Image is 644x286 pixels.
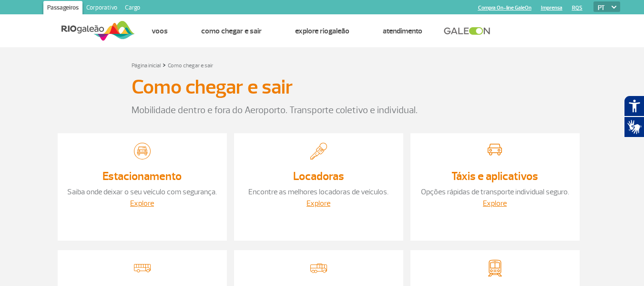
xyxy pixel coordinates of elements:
[572,5,583,11] a: RQS
[293,169,344,183] a: Locadoras
[624,117,644,138] button: Abrir tradutor de língua de sinais.
[168,62,213,69] a: Como chegar e sair
[541,5,562,11] a: Imprensa
[383,26,422,36] a: Atendimento
[132,103,513,117] p: Mobilidade dentro e fora do Aeroporto. Transporte coletivo e individual.
[152,26,168,36] a: Voos
[130,199,154,208] a: Explore
[201,26,262,36] a: Como chegar e sair
[624,95,644,117] button: Abrir recursos assistivos.
[67,187,217,197] a: Saiba onde deixar o seu veículo com segurança.
[43,1,82,16] a: Passageiros
[421,187,569,197] a: Opções rápidas de transporte individual seguro.
[483,199,507,208] a: Explore
[451,169,538,183] a: Táxis e aplicativos
[121,1,144,16] a: Cargo
[163,59,166,70] a: >
[478,5,532,11] a: Compra On-line GaleOn
[82,1,121,16] a: Corporativo
[102,169,182,183] a: Estacionamento
[248,187,388,197] a: Encontre as melhores locadoras de veículos.
[295,26,349,36] a: Explore RIOgaleão
[624,95,644,138] div: Plugin de acessibilidade da Hand Talk.
[132,62,161,69] a: Página inicial
[132,75,293,99] h3: Como chegar e sair
[307,199,330,208] a: Explore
